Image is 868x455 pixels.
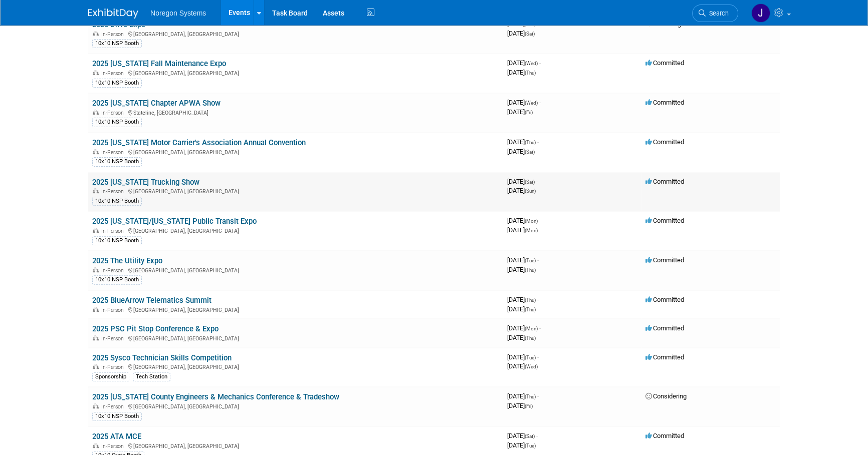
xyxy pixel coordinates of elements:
[92,324,219,333] a: 2025 PSC Pit Stop Conference & Expo
[92,412,142,421] div: 10x10 NSP Booth
[88,9,138,19] img: ExhibitDay
[93,70,99,75] img: In-Person Event
[101,110,127,116] span: In-Person
[525,149,535,155] span: (Sat)
[101,364,127,370] span: In-Person
[507,324,541,332] span: [DATE]
[525,218,538,224] span: (Mon)
[507,362,538,370] span: [DATE]
[93,403,99,408] img: In-Person Event
[92,157,142,166] div: 10x10 NSP Booth
[507,99,541,106] span: [DATE]
[537,392,539,400] span: -
[92,256,162,265] a: 2025 The Utility Expo
[507,305,536,313] span: [DATE]
[101,149,127,156] span: In-Person
[645,138,684,146] span: Committed
[507,266,536,273] span: [DATE]
[645,217,684,224] span: Committed
[525,188,536,194] span: (Sun)
[101,228,127,234] span: In-Person
[507,256,539,264] span: [DATE]
[645,324,684,332] span: Committed
[645,99,684,106] span: Committed
[92,266,499,274] div: [GEOGRAPHIC_DATA], [GEOGRAPHIC_DATA]
[525,140,536,145] span: (Thu)
[537,20,539,28] span: -
[101,188,127,195] span: In-Person
[507,30,535,37] span: [DATE]
[525,110,533,115] span: (Fri)
[537,256,539,264] span: -
[507,59,541,67] span: [DATE]
[92,108,499,116] div: Stateline, [GEOGRAPHIC_DATA]
[645,392,687,400] span: Considering
[645,256,684,264] span: Committed
[645,20,681,28] span: Not Going
[525,297,536,303] span: (Thu)
[92,20,145,29] a: 2025 Drive Expo
[706,10,729,17] span: Search
[92,275,142,284] div: 10x10 NSP Booth
[525,22,536,27] span: (Thu)
[92,362,499,370] div: [GEOGRAPHIC_DATA], [GEOGRAPHIC_DATA]
[525,179,535,185] span: (Sat)
[92,236,142,245] div: 10x10 NSP Booth
[92,118,142,127] div: 10x10 NSP Booth
[92,372,129,381] div: Sponsorship
[539,99,541,106] span: -
[101,307,127,313] span: In-Person
[525,100,538,106] span: (Wed)
[93,307,99,312] img: In-Person Event
[525,335,536,341] span: (Thu)
[92,441,499,449] div: [GEOGRAPHIC_DATA], [GEOGRAPHIC_DATA]
[507,353,539,361] span: [DATE]
[93,228,99,233] img: In-Person Event
[507,138,539,146] span: [DATE]
[92,402,499,410] div: [GEOGRAPHIC_DATA], [GEOGRAPHIC_DATA]
[92,79,142,88] div: 10x10 NSP Booth
[92,334,499,342] div: [GEOGRAPHIC_DATA], [GEOGRAPHIC_DATA]
[645,59,684,67] span: Committed
[507,432,538,439] span: [DATE]
[92,197,142,206] div: 10x10 NSP Booth
[92,59,226,68] a: 2025 [US_STATE] Fall Maintenance Expo
[93,31,99,36] img: In-Person Event
[92,39,142,48] div: 10x10 NSP Booth
[92,99,221,108] a: 2025 [US_STATE] Chapter APWA Show
[92,217,257,226] a: 2025 [US_STATE]/[US_STATE] Public Transit Expo
[507,69,536,76] span: [DATE]
[645,353,684,361] span: Committed
[507,441,536,449] span: [DATE]
[507,226,538,234] span: [DATE]
[507,217,541,224] span: [DATE]
[525,326,538,331] span: (Mon)
[507,108,533,116] span: [DATE]
[101,403,127,410] span: In-Person
[93,267,99,272] img: In-Person Event
[645,296,684,303] span: Committed
[507,334,536,341] span: [DATE]
[539,59,541,67] span: -
[92,353,232,362] a: 2025 Sysco Technician Skills Competition
[525,307,536,312] span: (Thu)
[525,267,536,273] span: (Thu)
[507,402,533,409] span: [DATE]
[537,353,539,361] span: -
[525,433,535,439] span: (Sat)
[92,305,499,313] div: [GEOGRAPHIC_DATA], [GEOGRAPHIC_DATA]
[92,178,199,187] a: 2025 [US_STATE] Trucking Show
[539,324,541,332] span: -
[101,267,127,274] span: In-Person
[507,20,539,28] span: [DATE]
[93,335,99,340] img: In-Person Event
[93,149,99,154] img: In-Person Event
[92,392,339,401] a: 2025 [US_STATE] County Engineers & Mechanics Conference & Tradeshow
[92,30,499,38] div: [GEOGRAPHIC_DATA], [GEOGRAPHIC_DATA]
[92,432,141,441] a: 2025 ATA MCE
[93,364,99,369] img: In-Person Event
[92,226,499,234] div: [GEOGRAPHIC_DATA], [GEOGRAPHIC_DATA]
[525,443,536,448] span: (Tue)
[507,392,539,400] span: [DATE]
[92,148,499,156] div: [GEOGRAPHIC_DATA], [GEOGRAPHIC_DATA]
